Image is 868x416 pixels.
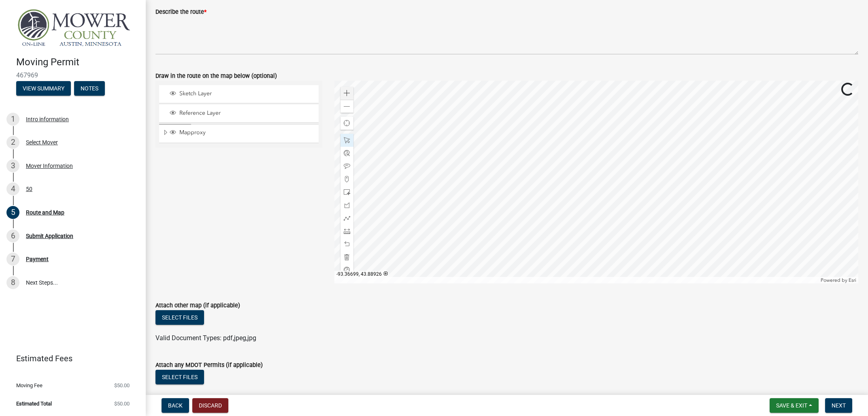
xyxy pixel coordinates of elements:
[26,256,49,262] div: Payment
[159,105,319,123] li: Reference Layer
[158,83,319,145] ul: Layer List
[155,73,277,79] label: Draw in the route on the map below (optional)
[26,116,69,122] div: Intro information
[168,129,316,137] div: Mapproxy
[155,303,240,309] label: Attach other map (if applicable)
[6,206,19,219] div: 5
[114,383,130,388] span: $50.00
[16,86,71,92] wm-modal-confirm: Summary
[177,109,316,117] span: Reference Layer
[26,233,73,239] div: Submit Application
[155,310,204,325] button: Select files
[16,383,43,388] span: Moving Fee
[114,401,130,406] span: $50.00
[155,370,204,384] button: Select files
[340,117,353,130] div: Find my location
[155,362,263,368] label: Attach any MDOT Permits (if applicable)
[6,229,19,242] div: 6
[74,81,105,96] button: Notes
[6,276,19,289] div: 8
[159,85,319,103] li: Sketch Layer
[340,100,353,113] div: Zoom out
[16,56,139,68] h4: Moving Permit
[168,402,183,409] span: Back
[776,402,807,409] span: Save & Exit
[177,129,316,136] span: Mapproxy
[168,90,316,98] div: Sketch Layer
[6,182,19,195] div: 4
[26,163,73,169] div: Mover Information
[770,398,819,413] button: Save & Exit
[162,129,168,137] span: Expand
[26,210,64,215] div: Route and Map
[340,87,353,100] div: Zoom in
[16,81,71,96] button: View Summary
[6,113,19,126] div: 1
[6,350,133,367] a: Estimated Fees
[819,277,858,283] div: Powered by
[192,398,228,413] button: Discard
[16,9,133,48] img: Mower County, Minnesota
[6,136,19,149] div: 2
[168,109,316,118] div: Reference Layer
[74,86,105,92] wm-modal-confirm: Notes
[162,398,189,413] button: Back
[6,253,19,266] div: 7
[155,334,256,342] span: Valid Document Types: pdf,jpeg,jpg
[159,124,319,143] li: Mapproxy
[825,398,852,413] button: Next
[849,277,856,283] a: Esri
[26,186,32,192] div: 50
[832,402,846,409] span: Next
[6,159,19,172] div: 3
[177,90,316,97] span: Sketch Layer
[26,139,58,145] div: Select Mover
[155,9,206,15] label: Describe the route
[16,401,52,406] span: Estimated Total
[16,71,130,79] span: 467969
